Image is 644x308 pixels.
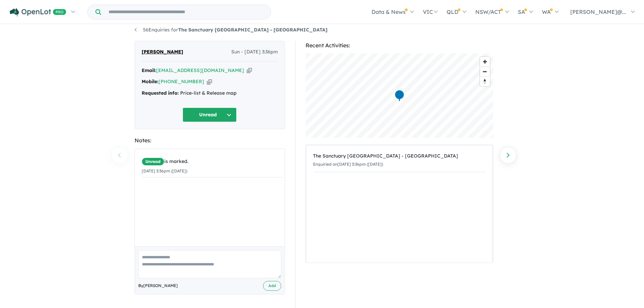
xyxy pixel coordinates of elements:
[156,67,244,73] a: [EMAIL_ADDRESS][DOMAIN_NAME]
[263,281,281,291] button: Add
[480,76,490,86] button: Reset bearing to north
[394,90,404,102] div: Map marker
[135,136,285,145] div: Notes:
[313,162,383,167] small: Enquiried on [DATE] 3:36pm ([DATE])
[207,78,212,85] button: Copy
[142,89,278,97] div: Price-list & Release map
[142,48,183,56] span: [PERSON_NAME]
[142,158,164,166] span: Unread
[142,158,283,166] div: is marked.
[313,149,486,172] a: The Sanctuary [GEOGRAPHIC_DATA] - [GEOGRAPHIC_DATA]Enquiried on[DATE] 3:36pm ([DATE])
[306,41,493,50] div: Recent Activities:
[142,78,159,85] strong: Mobile:
[306,53,493,138] canvas: Map
[102,5,269,19] input: Try estate name, suburb, builder or developer
[247,67,252,74] button: Copy
[142,67,156,73] strong: Email:
[159,78,204,85] a: [PHONE_NUMBER]
[142,90,179,96] strong: Requested info:
[135,27,328,33] a: 56Enquiries forThe Sanctuary [GEOGRAPHIC_DATA] - [GEOGRAPHIC_DATA]
[570,8,626,15] span: [PERSON_NAME]@...
[480,77,490,86] span: Reset bearing to north
[135,26,510,34] nav: breadcrumb
[480,67,490,76] button: Zoom out
[480,57,490,67] button: Zoom in
[178,27,328,33] strong: The Sanctuary [GEOGRAPHIC_DATA] - [GEOGRAPHIC_DATA]
[313,152,486,160] div: The Sanctuary [GEOGRAPHIC_DATA] - [GEOGRAPHIC_DATA]
[231,48,278,56] span: Sun - [DATE] 3:36pm
[138,282,178,289] span: By [PERSON_NAME]
[183,108,237,122] button: Unread
[142,168,187,173] small: [DATE] 3:36pm ([DATE])
[10,8,66,17] img: Openlot PRO Logo White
